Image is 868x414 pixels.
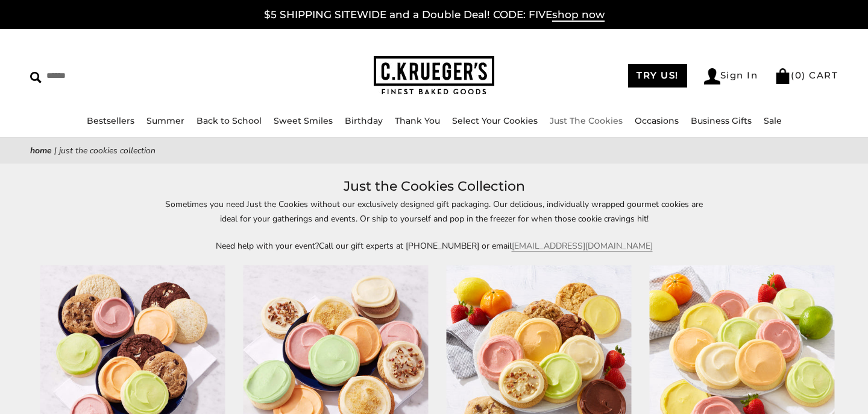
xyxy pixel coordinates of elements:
span: | [54,145,57,156]
img: Search [30,72,42,83]
nav: breadcrumbs [30,144,838,158]
p: Need help with your event? [157,239,711,253]
input: Search [30,66,220,85]
a: $5 SHIPPING SITEWIDE and a Double Deal! CODE: FIVEshop now [264,8,605,22]
img: Bag [775,68,791,84]
a: Sale [764,115,782,126]
span: Call our gift experts at [PHONE_NUMBER] or email [319,240,512,252]
a: Bestsellers [87,115,134,126]
a: [EMAIL_ADDRESS][DOMAIN_NAME] [512,240,653,252]
a: Back to School [197,115,262,126]
a: Summer [146,115,184,126]
p: Sometimes you need Just the Cookies without our exclusively designed gift packaging. Our deliciou... [157,197,711,225]
a: Sweet Smiles [274,115,333,126]
img: C.KRUEGER'S [374,56,494,95]
a: Occasions [635,115,679,126]
a: Select Your Cookies [452,115,538,126]
a: Business Gifts [691,115,752,126]
a: (0) CART [775,69,838,81]
a: TRY US! [628,64,687,88]
h1: Just the Cookies Collection [48,176,820,197]
span: Just the Cookies Collection [59,145,156,156]
span: shop now [552,8,605,22]
a: Birthday [345,115,383,126]
a: Sign In [704,68,758,84]
span: 0 [795,69,802,81]
img: Account [704,68,720,84]
a: Just The Cookies [550,115,623,126]
a: Thank You [395,115,440,126]
a: Home [30,145,52,156]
